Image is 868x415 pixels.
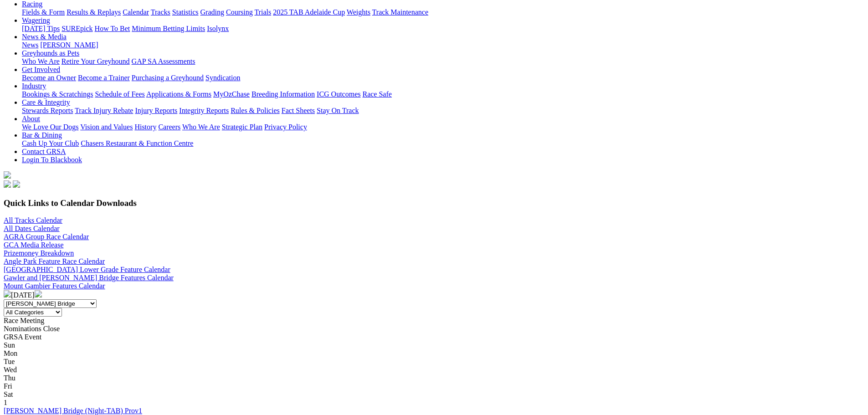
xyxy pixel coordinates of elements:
div: Care & Integrity [22,107,864,115]
img: chevron-right-pager-white.svg [35,290,42,297]
a: We Love Our Dogs [22,123,78,131]
a: GAP SA Assessments [132,57,195,65]
img: facebook.svg [4,180,11,188]
a: Track Maintenance [372,8,428,16]
span: 1 [4,399,7,406]
a: News [22,41,38,49]
a: [PERSON_NAME] [40,41,98,49]
a: Rules & Policies [231,107,280,114]
a: Results & Replays [67,8,121,16]
a: Careers [158,123,180,131]
div: Wagering [22,25,864,33]
a: MyOzChase [213,90,250,98]
a: Stewards Reports [22,107,73,114]
a: Who We Are [182,123,220,131]
a: All Tracks Calendar [4,216,62,224]
div: Fri [4,382,864,390]
a: 2025 TAB Adelaide Cup [273,8,345,16]
div: News & Media [22,41,864,49]
a: Get Involved [22,66,60,73]
a: SUREpick [62,25,92,32]
a: Syndication [205,74,240,82]
a: Schedule of Fees [95,90,144,98]
div: [DATE] [4,290,864,299]
a: GCA Media Release [4,241,64,249]
a: Grading [200,8,224,16]
h3: Quick Links to Calendar Downloads [4,198,864,208]
a: Statistics [172,8,199,16]
a: Prizemoney Breakdown [4,249,74,257]
div: Sat [4,390,864,399]
a: Race Safe [362,90,391,98]
a: Tracks [151,8,170,16]
a: Bar & Dining [22,131,62,139]
a: Login To Blackbook [22,156,82,164]
a: Weights [347,8,370,16]
a: Applications & Forms [146,90,211,98]
div: Bar & Dining [22,139,864,148]
a: Fact Sheets [282,107,315,114]
a: History [134,123,156,131]
a: Cash Up Your Club [22,139,79,147]
div: Industry [22,90,864,98]
a: Who We Are [22,57,60,65]
img: twitter.svg [13,180,20,188]
a: Chasers Restaurant & Function Centre [81,139,193,147]
a: Become a Trainer [78,74,130,82]
a: Industry [22,82,46,90]
a: [GEOGRAPHIC_DATA] Lower Grade Feature Calendar [4,266,170,273]
a: Integrity Reports [179,107,229,114]
div: Thu [4,374,864,382]
img: chevron-left-pager-white.svg [4,290,11,297]
div: Race Meeting [4,317,864,325]
div: Wed [4,366,864,374]
a: Purchasing a Greyhound [132,74,204,82]
a: Strategic Plan [222,123,262,131]
a: Privacy Policy [264,123,307,131]
div: Mon [4,349,864,358]
a: Trials [254,8,271,16]
a: Angle Park Feature Race Calendar [4,257,105,265]
a: How To Bet [95,25,130,32]
a: Wagering [22,16,50,24]
div: Sun [4,341,864,349]
img: logo-grsa-white.png [4,171,11,179]
a: Breeding Information [252,90,315,98]
a: Bookings & Scratchings [22,90,93,98]
a: Become an Owner [22,74,76,82]
a: Contact GRSA [22,148,66,155]
a: Gawler and [PERSON_NAME] Bridge Features Calendar [4,274,174,282]
a: Retire Your Greyhound [62,57,130,65]
a: Track Injury Rebate [75,107,133,114]
a: Minimum Betting Limits [132,25,205,32]
a: Greyhounds as Pets [22,49,79,57]
div: Greyhounds as Pets [22,57,864,66]
a: ICG Outcomes [317,90,360,98]
a: About [22,115,40,123]
a: Care & Integrity [22,98,70,106]
a: Calendar [123,8,149,16]
a: Injury Reports [135,107,177,114]
div: Get Involved [22,74,864,82]
a: News & Media [22,33,67,41]
a: Vision and Values [80,123,133,131]
a: Coursing [226,8,253,16]
a: [PERSON_NAME] Bridge (Night-TAB) Prov1 [4,407,142,415]
div: GRSA Event [4,333,864,341]
a: Mount Gambier Features Calendar [4,282,105,290]
a: [DATE] Tips [22,25,60,32]
a: Fields & Form [22,8,65,16]
div: Tue [4,358,864,366]
a: Isolynx [207,25,229,32]
div: About [22,123,864,131]
a: Stay On Track [317,107,359,114]
div: Racing [22,8,864,16]
div: Nominations Close [4,325,864,333]
a: All Dates Calendar [4,225,60,232]
a: AGRA Group Race Calendar [4,233,89,241]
